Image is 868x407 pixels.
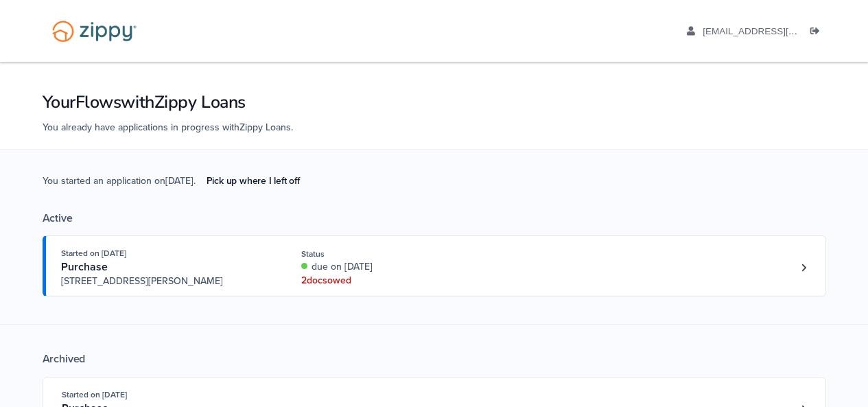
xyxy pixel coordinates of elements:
[703,26,860,36] span: aaboley88@icloud.com
[687,26,860,40] a: edit profile
[43,352,826,366] div: Archived
[301,260,484,274] div: due on [DATE]
[61,275,270,288] span: [STREET_ADDRESS][PERSON_NAME]
[43,174,311,211] span: You started an application on [DATE] .
[810,26,825,40] a: Log out
[61,260,108,274] span: Purchase
[196,170,311,192] a: Pick up where I left off
[43,91,826,114] h1: Your Flows with Zippy Loans
[794,257,814,278] a: Loan number 4228033
[61,248,126,258] span: Started on [DATE]
[43,14,145,49] img: Logo
[62,390,127,399] span: Started on [DATE]
[43,235,826,296] a: Open loan 4228033
[301,248,484,260] div: Status
[43,211,826,225] div: Active
[43,121,293,133] span: You already have applications in progress with Zippy Loans .
[301,274,484,288] div: 2 doc s owed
